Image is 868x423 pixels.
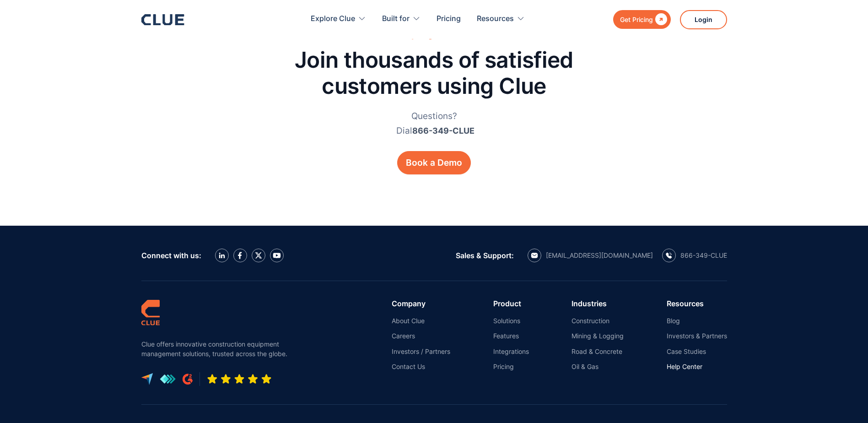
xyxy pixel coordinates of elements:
div: Dial [396,125,474,136]
img: calling icon [666,252,672,259]
div: Company [392,299,450,308]
img: G2 review platform icon [183,374,193,385]
a: Oil & Gas [571,363,624,371]
div: Industries [571,299,624,308]
a: Mining & Logging [571,332,624,340]
a: Pricing [437,5,461,33]
h2: Join thousands of satisfied customers using Clue [259,47,610,99]
div: [EMAIL_ADDRESS][DOMAIN_NAME] [546,251,653,260]
div: Connect with us: [141,251,201,260]
a: Login [680,10,727,29]
img: X icon twitter [255,252,262,259]
a: Book a Demo [397,151,471,174]
div:  [653,14,667,25]
div: Resources [477,5,525,33]
img: Five-star rating icon [207,374,272,385]
img: email icon [531,253,538,258]
a: Solutions [493,317,529,325]
div: Questions? [259,110,610,122]
a: Investors & Partners [667,332,727,340]
a: Contact Us [392,363,450,371]
a: 866-349-CLUE [412,126,474,136]
a: calling icon866-349-CLUE [662,249,727,262]
img: YouTube Icon [273,253,281,258]
a: Construction [571,317,624,325]
a: Road & Concrete [571,347,624,356]
div: Resources [477,5,514,33]
a: Careers [392,332,450,340]
img: capterra logo icon [141,373,153,385]
img: LinkedIn icon [219,253,225,259]
div: Resources [667,299,727,308]
div: Explore Clue [311,5,355,33]
div: Book a Demo [406,156,462,169]
a: Features [493,332,529,340]
div: 866-349-CLUE [680,251,727,260]
div: Get Pricing [620,14,653,25]
img: get app logo [160,374,176,384]
a: Pricing [493,363,529,371]
div: Product [493,299,529,308]
a: Blog [667,317,727,325]
div: Built for [382,5,421,33]
a: Integrations [493,347,529,356]
img: facebook icon [238,252,242,259]
div: Explore Clue [311,5,366,33]
a: Help Center [667,363,727,371]
a: Get Pricing [613,10,671,29]
a: Case Studies [667,347,727,356]
a: email icon[EMAIL_ADDRESS][DOMAIN_NAME] [528,249,653,262]
p: Clue offers innovative construction equipment management solutions, trusted across the globe. [141,339,292,358]
div: Sales & Support: [456,251,514,260]
img: clue logo simple [141,299,160,325]
a: Investors / Partners [392,347,450,356]
div: Built for [382,5,410,33]
a: About Clue [392,317,450,325]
